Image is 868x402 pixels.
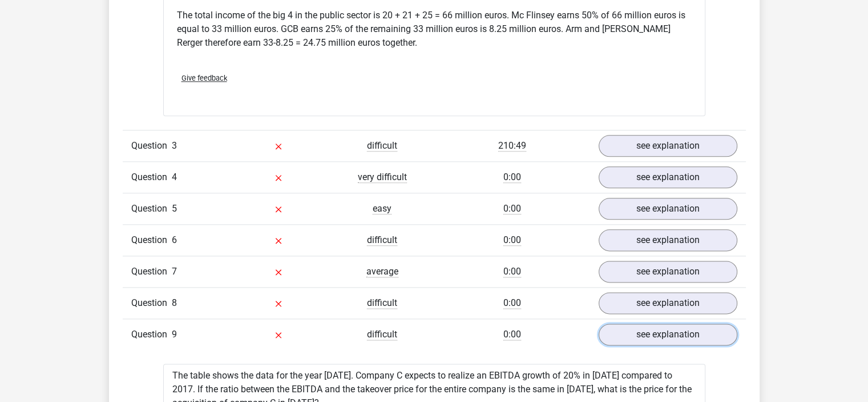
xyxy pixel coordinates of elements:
[599,292,737,314] a: see explanation
[131,296,172,310] span: Question
[172,329,177,340] span: 9
[172,172,177,182] span: 4
[131,328,172,341] span: Question
[503,266,521,277] span: 0:00
[172,297,177,308] span: 8
[503,203,521,214] span: 0:00
[599,261,737,282] a: see explanation
[172,234,177,245] span: 6
[367,297,397,309] span: difficult
[367,329,397,340] span: difficult
[131,265,172,278] span: Question
[131,202,172,216] span: Question
[131,139,172,153] span: Question
[599,135,737,157] a: see explanation
[177,9,692,50] p: The total income of the big 4 in the public sector is 20 + 21 + 25 = 66 million euros. Mc Flinsey...
[599,166,737,188] a: see explanation
[358,172,407,183] span: very difficult
[131,233,172,247] span: Question
[367,234,397,246] span: difficult
[373,203,391,214] span: easy
[498,140,526,152] span: 210:49
[172,266,177,277] span: 7
[367,140,397,152] span: difficult
[131,170,172,184] span: Question
[172,203,177,214] span: 5
[366,266,398,277] span: average
[503,329,521,340] span: 0:00
[503,172,521,183] span: 0:00
[599,324,737,345] a: see explanation
[503,297,521,309] span: 0:00
[599,198,737,220] a: see explanation
[503,234,521,246] span: 0:00
[599,229,737,251] a: see explanation
[172,140,177,151] span: 3
[181,74,227,82] span: Give feedback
